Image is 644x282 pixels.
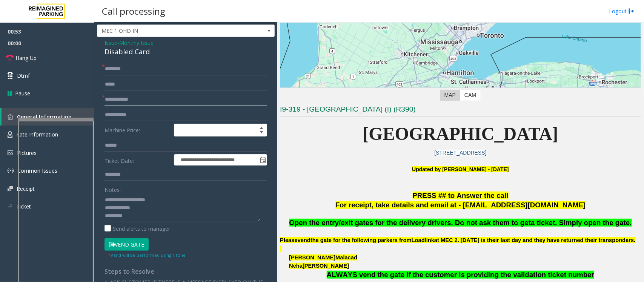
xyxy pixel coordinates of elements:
img: logout [629,7,635,15]
span: Monthly Issue [119,39,154,47]
a: [STREET_ADDRESS] [434,150,486,156]
span: [PERSON_NAME] [303,263,349,269]
h3: Call processing [98,2,169,20]
span: For receipt, take details and email at - [EMAIL_ADDRESS][DOMAIN_NAME] [335,201,586,209]
label: Notes: [105,183,121,194]
span: General Information [17,113,72,120]
span: Pause [15,89,30,97]
span: Receipt [17,185,35,192]
img: 'icon' [8,203,12,210]
span: Hang Up [15,54,37,62]
span: Rate Information [16,131,58,138]
a: General Information [2,108,94,126]
span: Open the entry/exit gates for the delivery drivers. Do not ask them to get [289,219,531,227]
button: Vend Gate [105,238,149,251]
span: Loadlink [412,237,434,244]
span: Common Issues [17,167,57,174]
span: Issue [105,39,117,47]
span: PRESS ## to Answer the call [413,192,509,199]
span: [PERSON_NAME] [289,254,335,261]
span: at MEC 2. [DATE] is their last day and they have returned their transponders. [434,237,635,243]
label: Send alerts to manager [105,225,170,233]
img: 'icon' [8,150,13,155]
div: Disabled Card [105,47,267,57]
span: the gate for the following parkers from [310,237,412,243]
span: vend [298,237,310,244]
span: Pictures [17,149,37,156]
label: Machine Price: [103,124,172,136]
span: MEC 1 OHD IN [97,25,239,37]
small: Vend will be performed using 1 tone [108,252,186,258]
h3: I9-319 - [GEOGRAPHIC_DATA] (I) (R390) [280,104,641,117]
span: Increase value [256,124,267,130]
img: 'icon' [8,114,13,120]
h4: Steps to Resolve [105,268,267,275]
b: Updated by [PERSON_NAME] - [DATE] [412,166,509,172]
div: 1 Robert Speck Parkway, Mississauga, ON [456,27,466,41]
span: a ticket. Simply open the gate. [531,219,632,227]
span: ALWAYS vend the gate if the customer is providing the validation ticket number [327,271,594,279]
img: 'icon' [8,168,14,174]
span: Ticket [16,203,31,210]
span: Please [280,237,297,243]
label: Map [440,90,460,101]
a: Logout [609,7,635,15]
span: Dtmf [17,72,30,80]
span: Toggle popup [258,155,267,165]
span: [GEOGRAPHIC_DATA] [363,124,558,144]
span: Decrease value [256,130,267,136]
label: Ticket Date: [103,154,172,166]
span: Neha [289,263,303,269]
span: - [117,39,154,46]
img: 'icon' [8,186,13,191]
span: Malacad [335,254,357,261]
label: CAM [460,90,481,101]
img: 'icon' [8,131,12,138]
